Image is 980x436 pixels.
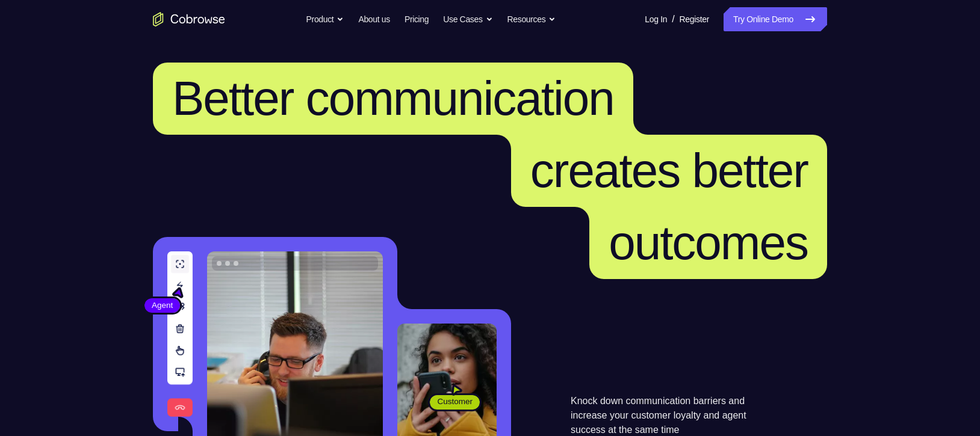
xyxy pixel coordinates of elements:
[724,7,827,31] a: Try Online Demo
[443,7,492,31] button: Use Cases
[609,216,808,269] span: outcomes
[167,251,193,417] img: A series of tools used in co-browsing sessions
[530,144,808,197] span: creates better
[430,396,480,408] span: Customer
[507,7,556,31] button: Resources
[306,7,344,31] button: Product
[153,12,225,26] a: Go to the home page
[144,299,180,312] span: Agent
[172,72,614,125] span: Better communication
[405,7,429,31] a: Pricing
[645,7,667,31] a: Log In
[358,7,389,31] a: About us
[672,12,674,26] span: /
[680,7,709,31] a: Register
